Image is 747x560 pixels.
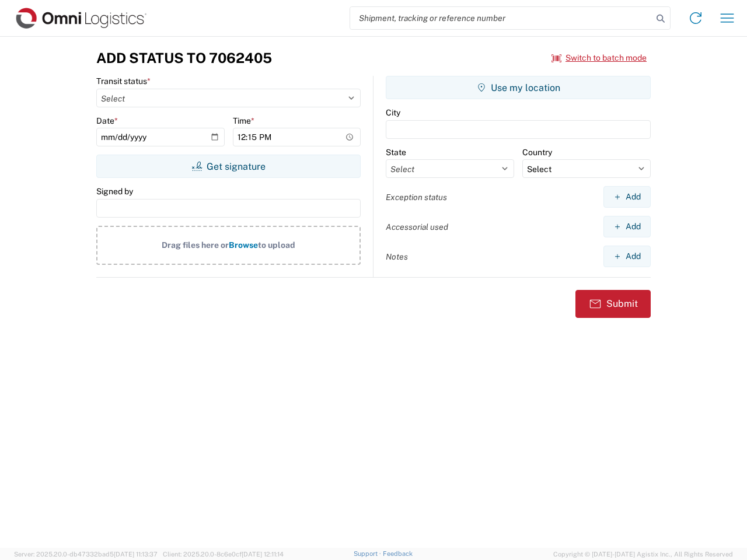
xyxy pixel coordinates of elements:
[383,550,413,557] a: Feedback
[163,551,284,558] span: Client: 2025.20.0-8c6e0cf
[386,147,406,157] label: State
[553,549,733,559] span: Copyright © [DATE]-[DATE] Agistix Inc., All Rights Reserved
[96,116,118,126] label: Date
[575,290,651,318] button: Submit
[114,551,158,558] span: [DATE] 11:13:37
[162,240,229,250] span: Drag files here or
[386,107,400,118] label: City
[551,48,647,68] button: Switch to batch mode
[522,147,552,157] label: Country
[603,186,651,208] button: Add
[14,551,158,558] span: Server: 2025.20.0-db47332bad5
[386,76,651,99] button: Use my location
[233,116,254,126] label: Time
[96,76,151,86] label: Transit status
[229,240,258,250] span: Browse
[258,240,295,250] span: to upload
[603,216,651,237] button: Add
[354,550,383,557] a: Support
[386,251,408,262] label: Notes
[242,551,284,558] span: [DATE] 12:11:14
[96,155,361,178] button: Get signature
[386,222,448,232] label: Accessorial used
[350,7,652,29] input: Shipment, tracking or reference number
[603,246,651,267] button: Add
[386,192,447,202] label: Exception status
[96,186,133,197] label: Signed by
[96,50,272,66] h3: Add Status to 7062405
